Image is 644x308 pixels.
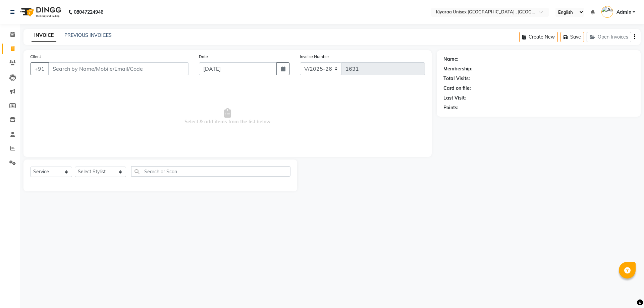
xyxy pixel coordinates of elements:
img: logo [17,3,63,21]
b: 08047224946 [74,3,103,21]
a: INVOICE [32,29,56,42]
div: Points: [443,104,459,111]
button: +91 [30,62,49,75]
button: Create New [519,32,558,42]
label: Client [30,54,41,60]
label: Invoice Number [300,54,329,60]
span: Select & add items from the list below [30,83,425,150]
span: Admin [616,9,631,16]
input: Search or Scan [131,166,290,177]
div: Total Visits: [443,75,470,82]
label: Date [199,54,208,60]
div: Name: [443,56,459,63]
iframe: chat widget [616,281,637,301]
img: Admin [601,6,613,18]
button: Save [560,32,584,42]
a: PREVIOUS INVOICES [64,32,112,38]
div: Card on file: [443,85,471,92]
button: Open Invoices [587,32,631,42]
input: Search by Name/Mobile/Email/Code [48,62,189,75]
div: Membership: [443,65,473,72]
div: Last Visit: [443,95,466,102]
